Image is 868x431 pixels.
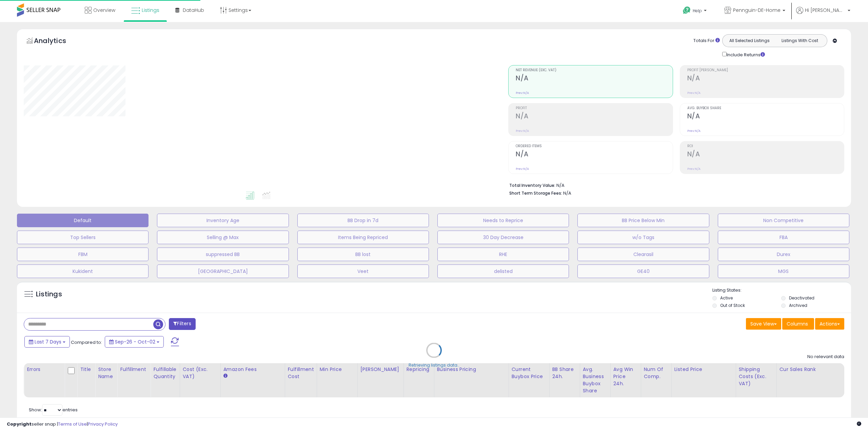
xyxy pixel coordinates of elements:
[516,68,672,72] span: Net Revenue (Exc. VAT)
[693,38,720,44] div: Totals For
[687,91,701,95] small: Prev: N/A
[157,214,289,227] button: Inventory Age
[437,214,569,227] button: Needs to Reprice
[516,167,529,171] small: Prev: N/A
[142,7,159,14] span: Listings
[17,265,149,278] button: Kukident
[17,214,149,227] button: Default
[577,214,709,227] button: BB Price Below Min
[717,51,773,58] div: Include Returns
[516,91,529,95] small: Prev: N/A
[17,231,149,244] button: Top Sellers
[516,129,529,133] small: Prev: N/A
[509,181,839,189] li: N/A
[516,106,672,110] span: Profit
[687,150,844,159] h2: N/A
[93,7,115,14] span: Overview
[687,74,844,83] h2: N/A
[516,144,672,148] span: Ordered Items
[687,144,844,148] span: ROI
[157,265,289,278] button: [GEOGRAPHIC_DATA]
[509,182,555,188] b: Total Inventory Value:
[509,190,562,196] b: Short Term Storage Fees:
[437,231,569,244] button: 30 Day Decrease
[687,112,844,121] h2: N/A
[297,231,429,244] button: Items Being Repriced
[774,36,825,45] button: Listings With Cost
[718,265,849,278] button: MGS
[297,248,429,261] button: BB lost
[718,248,849,261] button: Durex
[157,231,289,244] button: Selling @ Max
[718,231,849,244] button: FBA
[687,129,701,133] small: Prev: N/A
[687,167,701,171] small: Prev: N/A
[805,7,846,14] span: Hi [PERSON_NAME]
[17,248,149,261] button: FBM
[733,7,781,14] span: Pennguin-DE-Home
[687,106,844,110] span: Avg. Buybox Share
[724,36,775,45] button: All Selected Listings
[687,68,844,72] span: Profit [PERSON_NAME]
[577,265,709,278] button: GE40
[683,6,691,15] i: Get Help
[437,265,569,278] button: delisted
[516,74,672,83] h2: N/A
[157,248,289,261] button: suppressed BB
[693,8,702,14] span: Help
[563,190,571,196] span: N/A
[437,248,569,261] button: RHE
[516,150,672,159] h2: N/A
[7,421,118,428] div: seller snap | |
[297,214,429,227] button: BB Drop in 7d
[677,1,713,22] a: Help
[7,421,32,427] strong: Copyright
[796,7,850,22] a: Hi [PERSON_NAME]
[577,248,709,261] button: Clearasil
[297,265,429,278] button: Veet
[516,112,672,121] h2: N/A
[183,7,204,14] span: DataHub
[34,36,79,47] h5: Analytics
[409,362,459,368] div: Retrieving listings data..
[718,214,849,227] button: Non Competitive
[577,231,709,244] button: w/o Tags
